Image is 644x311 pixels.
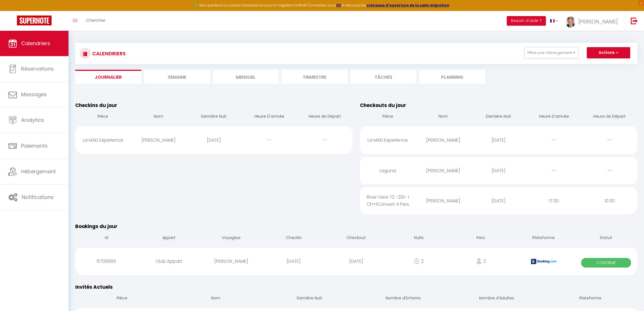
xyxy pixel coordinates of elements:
[75,109,131,125] th: Pièce
[471,109,526,125] th: Dernière Nuit
[582,192,637,210] div: 10:30
[360,161,415,180] div: Laguna
[450,291,543,307] th: Nombre d'Adultes
[21,142,48,149] span: Paiements
[86,17,105,23] span: Chercher
[242,131,297,149] div: --
[415,192,471,210] div: [PERSON_NAME]
[186,131,242,149] div: [DATE]
[562,11,625,31] a: ... [PERSON_NAME]
[582,161,637,180] div: --
[544,291,637,307] th: Plateforme
[360,188,415,213] div: River View T2 -201- 1 Ch+1Convert 4 Pers
[75,102,117,109] span: Checkins du jour
[566,16,575,28] img: ...
[526,161,582,180] div: --
[631,17,638,24] img: logout
[21,40,50,47] span: Calendriers
[21,168,56,175] span: Hébergement
[388,252,450,270] div: 2
[388,230,450,246] th: Nuits
[263,230,325,246] th: Checkin
[131,131,186,149] div: [PERSON_NAME]
[263,291,356,307] th: Dernière Nuit
[75,291,169,307] th: Pièce
[75,131,131,149] div: La MAD Experience
[526,131,582,149] div: --
[360,131,415,149] div: La MAD Experience
[524,47,578,58] button: Filtrer par hébergement
[200,252,263,270] div: [PERSON_NAME]
[21,65,54,72] span: Réservations
[471,161,526,180] div: [DATE]
[75,252,138,270] div: 6709995
[366,3,449,8] a: créneaux d'ouverture de la salle migration
[22,194,54,201] span: Notifications
[169,291,262,307] th: Nom
[131,109,186,125] th: Nom
[356,291,450,307] th: Nombre d'Enfants
[242,109,297,125] th: Heure D'arrivée
[582,131,637,149] div: --
[450,252,512,270] div: 2
[75,70,141,84] li: Journalier
[91,47,126,60] h3: CALENDRIERS
[507,16,546,26] button: Besoin d'aide ?
[471,192,526,210] div: [DATE]
[419,70,485,84] li: Planning
[213,70,279,84] li: Mensuel
[138,252,200,270] div: Club Appart
[336,3,341,8] a: ICI
[144,70,210,84] li: Semaine
[350,70,416,84] li: Tâches
[415,109,471,125] th: Nom
[186,109,242,125] th: Dernière Nuit
[360,109,415,125] th: Pièce
[578,18,618,25] span: [PERSON_NAME]
[587,47,630,58] button: Actions
[297,109,353,125] th: Heure de Départ
[531,259,556,264] img: booking2.png
[575,230,637,246] th: Statut
[21,91,47,98] span: Messages
[82,11,110,31] a: Chercher
[138,230,200,246] th: Appart
[325,230,388,246] th: Checkout
[471,131,526,149] div: [DATE]
[415,161,471,180] div: [PERSON_NAME]
[75,284,113,290] span: Invités Actuels
[360,102,406,109] span: Checkouts du jour
[75,230,138,246] th: Id
[581,258,631,268] span: Confirmé
[297,131,353,149] div: --
[75,223,118,230] span: Bookings du jour
[21,117,44,124] span: Analytics
[512,230,575,246] th: Plateforme
[325,252,388,270] div: [DATE]
[200,230,263,246] th: Voyageur
[282,70,348,84] li: Trimestre
[526,109,582,125] th: Heure D'arrivée
[582,109,637,125] th: Heure de Départ
[263,252,325,270] div: [DATE]
[17,16,52,25] img: Super Booking
[415,131,471,149] div: [PERSON_NAME]
[450,230,512,246] th: Pers.
[526,192,582,210] div: 17:30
